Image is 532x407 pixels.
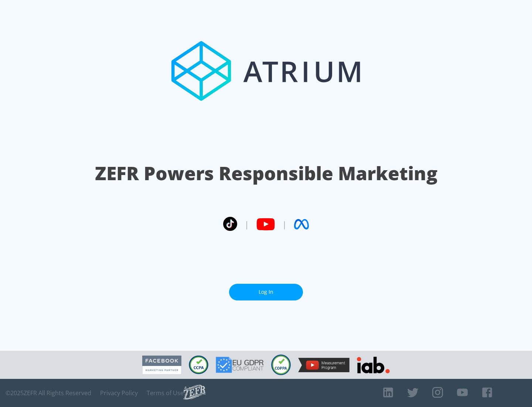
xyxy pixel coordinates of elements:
img: CCPA Compliant [189,356,208,374]
span: © 2025 ZEFR All Rights Reserved [6,389,91,397]
a: Terms of Use [147,389,184,397]
span: | [245,219,249,230]
img: GDPR Compliant [216,357,264,373]
a: Log In [229,284,303,300]
img: IAB [357,357,390,373]
h1: ZEFR Powers Responsible Marketing [95,161,437,186]
span: | [282,219,287,230]
a: Privacy Policy [100,389,138,397]
img: Facebook Marketing Partner [142,356,181,374]
img: COPPA Compliant [271,354,291,375]
img: YouTube Measurement Program [298,358,349,372]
